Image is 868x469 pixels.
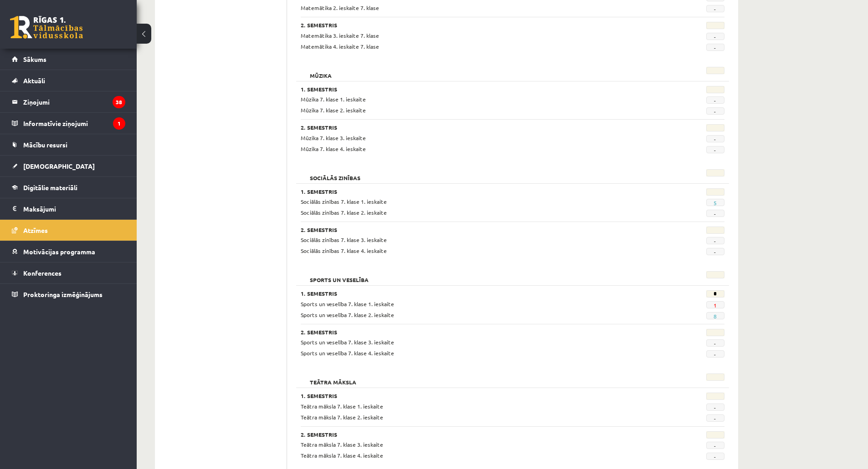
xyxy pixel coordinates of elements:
[23,247,95,256] span: Motivācijas programma
[301,96,366,103] span: Mūzika 7. klase 1. ieskaite
[301,227,652,233] h3: 2. Semestris
[301,198,387,205] span: Sociālās zinības 7. klase 1. ieskaite
[301,22,652,28] h3: 2. Semestris
[714,313,717,320] a: 8
[301,209,387,216] span: Sociālās zinības 7. klase 2. ieskaite
[23,183,77,192] span: Digitālie materiāli
[301,43,379,50] span: Matemātika 4. ieskaite 7. klase
[12,241,125,262] a: Motivācijas programma
[12,70,125,91] a: Aktuāli
[12,220,125,241] a: Atzīmes
[23,76,45,85] span: Aktuāli
[12,262,125,283] a: Konferences
[301,67,341,76] h2: Mūzika
[10,16,83,39] a: Rīgas 1. Tālmācības vidusskola
[706,350,724,358] span: -
[23,290,103,298] span: Proktoringa izmēģinājums
[301,236,387,243] span: Sociālās zinības 7. klase 3. ieskaite
[12,177,125,198] a: Digitālie materiāli
[301,393,652,399] h3: 1. Semestris
[301,414,383,421] span: Teātra māksla 7. klase 2. ieskaite
[706,210,724,217] span: -
[113,96,125,108] i: 38
[714,199,717,207] a: 5
[301,431,652,438] h3: 2. Semestris
[12,134,125,155] a: Mācību resursi
[301,311,394,318] span: Sports un veselība 7. klase 2. ieskaite
[301,452,383,459] span: Teātra māksla 7. klase 4. ieskaite
[301,338,394,346] span: Sports un veselība 7. klase 3. ieskaite
[706,339,724,347] span: -
[706,107,724,115] span: -
[23,113,125,134] legend: Informatīvie ziņojumi
[301,349,394,357] span: Sports un veselība 7. klase 4. ieskaite
[301,145,366,152] span: Mūzika 7. klase 4. ieskaite
[301,169,370,178] h2: Sociālās zinības
[12,156,125,177] a: [DEMOGRAPHIC_DATA]
[23,198,125,219] legend: Maksājumi
[301,86,652,92] h3: 1. Semestris
[706,135,724,142] span: -
[23,91,125,112] legend: Ziņojumi
[301,32,379,39] span: Matemātika 3. ieskaite 7. klase
[301,300,394,308] span: Sports un veselība 7. klase 1. ieskaite
[706,96,724,104] span: -
[301,4,379,11] span: Matemātika 2. ieskaite 7. klase
[12,113,125,134] a: Informatīvie ziņojumi1
[706,414,724,422] span: -
[301,188,652,195] h3: 1. Semestris
[12,284,125,305] a: Proktoringa izmēģinājums
[23,55,46,63] span: Sākums
[23,226,48,234] span: Atzīmes
[301,329,652,335] h3: 2. Semestris
[706,5,724,12] span: -
[23,141,67,149] span: Mācību resursi
[301,403,383,410] span: Teātra māksla 7. klase 1. ieskaite
[301,373,365,383] h2: Teātra māksla
[12,49,125,70] a: Sākums
[12,91,125,112] a: Ziņojumi38
[706,248,724,255] span: -
[301,134,366,141] span: Mūzika 7. klase 3. ieskaite
[706,237,724,244] span: -
[301,106,366,114] span: Mūzika 7. klase 2. ieskaite
[706,33,724,40] span: -
[301,124,652,131] h3: 2. Semestris
[301,441,383,448] span: Teātra māksla 7. klase 3. ieskaite
[301,290,652,297] h3: 1. Semestris
[706,403,724,411] span: -
[706,442,724,449] span: -
[23,269,62,277] span: Konferences
[706,44,724,51] span: -
[301,271,378,280] h2: Sports un veselība
[12,198,125,219] a: Maksājumi
[706,146,724,153] span: -
[113,117,125,130] i: 1
[706,453,724,460] span: -
[301,247,387,254] span: Sociālās zinības 7. klase 4. ieskaite
[714,302,717,309] a: 1
[23,162,95,170] span: [DEMOGRAPHIC_DATA]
